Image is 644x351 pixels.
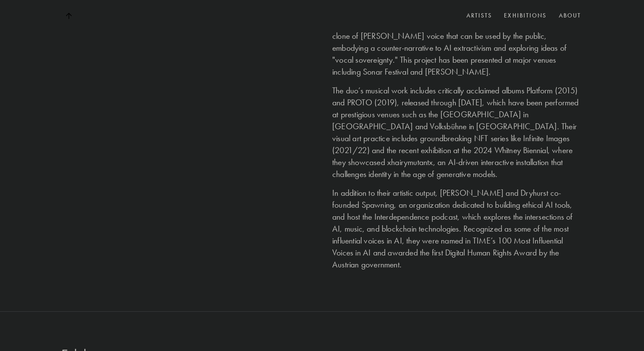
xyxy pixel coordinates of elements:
a: About [557,9,583,22]
img: Top [66,13,72,19]
div: In addition to their artistic output, [PERSON_NAME] and Dryhurst co-founded Spawning, an organiza... [332,187,583,270]
a: Artists [465,9,494,22]
a: Exhibitions [502,9,548,22]
div: Their work frequently examines the intersection of human creativity and AI. One of their most pro... [332,6,583,78]
div: The duo’s musical work includes critically acclaimed albums Platform (2015) and PROTO (2019), rel... [332,84,583,180]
